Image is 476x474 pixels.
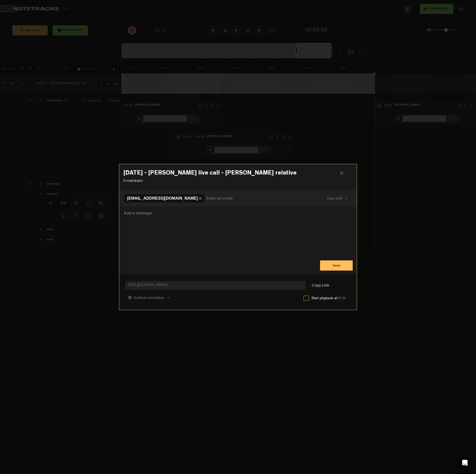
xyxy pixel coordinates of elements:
[127,196,198,200] span: [EMAIL_ADDRESS][DOMAIN_NAME]
[320,260,353,271] button: Send
[327,197,343,201] span: Can edit
[337,297,346,300] span: 05:09
[322,192,353,204] button: Can edit
[206,194,305,202] input: Enter an email
[123,178,353,184] p: 0 members
[123,170,353,178] h3: [DATE] - [PERSON_NAME] live call - [PERSON_NAME] relative
[125,281,306,290] span: [URL][DOMAIN_NAME]
[459,457,471,469] div: Open Intercom Messenger
[125,292,172,304] button: Invited members
[134,296,164,300] span: Invited members
[311,296,351,301] label: Start playback at
[307,281,334,291] button: Copy Link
